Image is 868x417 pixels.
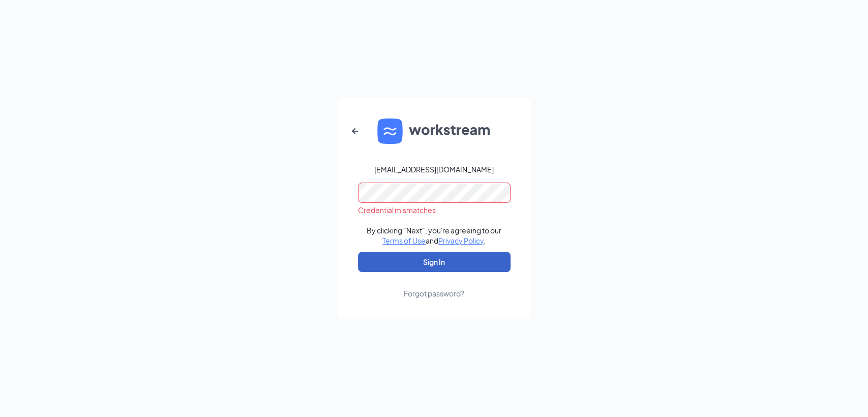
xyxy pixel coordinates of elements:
[374,164,494,174] div: [EMAIL_ADDRESS][DOMAIN_NAME]
[404,288,464,299] div: Forgot password?
[358,252,511,272] button: Sign In
[438,236,484,245] a: Privacy Policy
[349,125,361,137] svg: ArrowLeftNew
[382,236,426,245] a: Terms of Use
[367,225,501,246] div: By clicking "Next", you're agreeing to our and .
[377,118,491,144] img: WS logo and Workstream text
[343,119,367,143] button: ArrowLeftNew
[358,205,511,215] div: Credential mismatches.
[404,272,464,299] a: Forgot password?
